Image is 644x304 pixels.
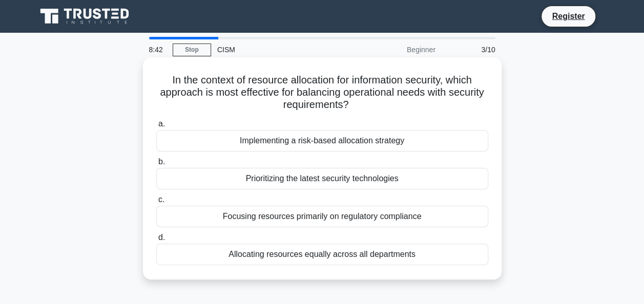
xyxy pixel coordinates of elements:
div: Beginner [352,39,442,60]
span: c. [158,195,164,204]
span: a. [158,119,165,128]
a: Stop [173,44,211,56]
a: Register [546,10,591,23]
div: Allocating resources equally across all departments [156,244,488,265]
h5: In the context of resource allocation for information security, which approach is most effective ... [155,74,489,112]
div: Prioritizing the latest security technologies [156,168,488,189]
div: 3/10 [442,39,502,60]
div: CISM [211,39,352,60]
div: 8:42 [143,39,173,60]
span: d. [158,233,165,242]
div: Implementing a risk-based allocation strategy [156,130,488,151]
span: b. [158,157,165,166]
div: Focusing resources primarily on regulatory compliance [156,206,488,227]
